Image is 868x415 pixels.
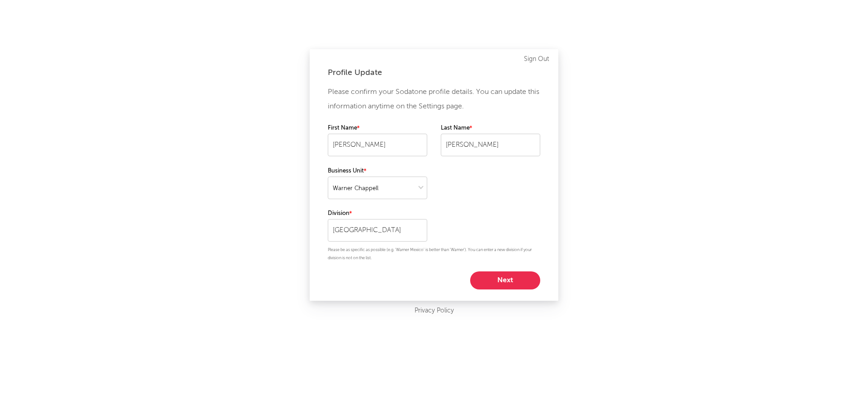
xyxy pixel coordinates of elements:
div: Profile Update [328,67,540,78]
a: Privacy Policy [415,305,454,317]
a: Sign Out [524,54,549,65]
label: First Name [328,123,427,134]
label: Division [328,208,427,219]
label: Last Name [441,123,540,134]
input: Your division [328,219,427,242]
input: Your first name [328,134,427,156]
button: Next [470,271,540,289]
p: Please be as specific as possible (e.g. 'Warner Mexico' is better than 'Warner'). You can enter a... [328,246,540,262]
p: Please confirm your Sodatone profile details. You can update this information anytime on the Sett... [328,85,540,114]
label: Business Unit [328,166,427,177]
input: Your last name [441,134,540,156]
